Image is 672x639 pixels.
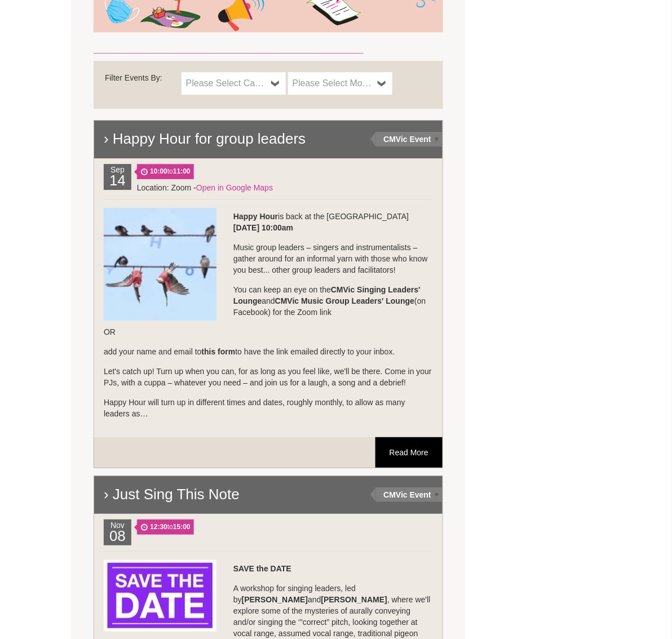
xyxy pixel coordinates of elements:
[104,520,131,545] div: Nov
[137,164,194,179] span: to
[293,77,373,90] span: Please Select Month
[321,595,387,604] strong: [PERSON_NAME]
[233,564,291,573] strong: SAVE the DATE
[150,167,167,175] strong: 10:00
[92,474,444,514] h2: › Just Sing This Note
[150,523,167,531] strong: 12:30
[105,72,182,89] div: Filter Events By:
[383,135,431,144] strong: CMVic Event
[242,595,308,604] strong: [PERSON_NAME]
[202,347,236,356] strong: this form
[233,212,278,221] strong: Happy Hour
[104,211,433,233] p: is back at the [GEOGRAPHIC_DATA]
[275,296,414,305] strong: CMVic Music Group Leaders' Lounge
[288,72,392,95] a: Please Select Month
[92,119,444,158] h2: › Happy Hour for group leaders
[104,182,433,193] div: Location: Zoom -
[137,520,194,535] span: to
[104,284,433,318] p: You can keep an eye on the and (on Facebook) for the Zoom link
[104,242,433,276] p: Music group leaders – singers and instrumentalists – gather around for an informal yarn with thos...
[383,490,431,499] strong: CMVic Event
[196,183,273,192] a: Open in Google Maps
[375,437,443,468] a: Read More
[182,72,286,95] a: Please Select Category
[104,208,216,321] img: Happy_Hour_sq.jpg
[173,523,191,531] strong: 15:00
[104,346,433,357] p: add your name and email to to have the link emailed directly to your inbox.
[186,77,267,90] span: Please Select Category
[107,531,129,545] h2: 08
[94,120,443,437] li: Happy Hour will turn up in different times and dates, roughly monthly, to allow as many leaders as…
[107,175,129,190] h2: 14
[104,326,433,338] p: OR
[94,41,443,55] h3: _________________________________________
[104,164,131,190] div: Sep
[104,366,433,388] p: Let's catch up! Turn up when you can, for as long as you feel like, we'll be there. Come in your ...
[233,223,293,232] strong: [DATE] 10:00am
[104,560,216,632] img: GENERIC-Save-the-Date.jpg
[173,167,191,175] strong: 11:00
